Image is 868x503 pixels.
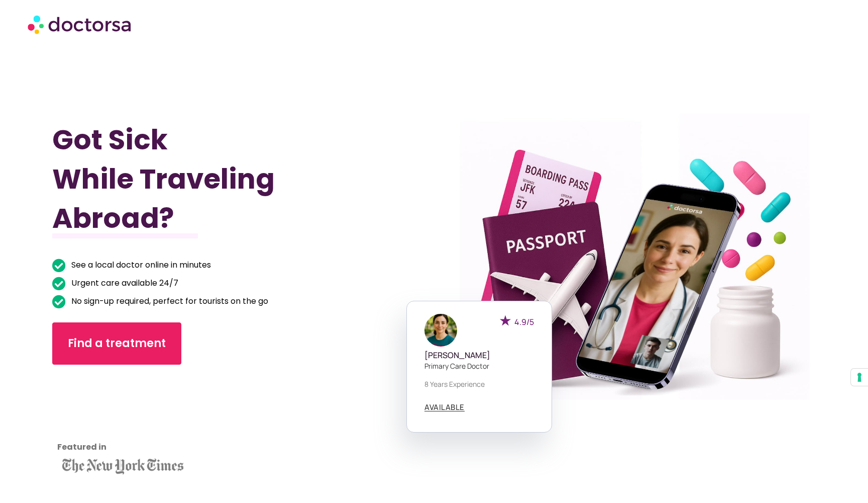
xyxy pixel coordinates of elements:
span: Urgent care available 24/7 [69,276,178,290]
iframe: Customer reviews powered by Trustpilot [57,380,148,455]
span: See a local doctor online in minutes [69,258,211,272]
a: Find a treatment [52,322,181,365]
h5: [PERSON_NAME] [424,351,534,360]
strong: Featured in [57,441,106,453]
span: No sign-up required, perfect for tourists on the go [69,294,268,308]
h1: Got Sick While Traveling Abroad? [52,120,377,238]
span: 4.9/5 [514,316,534,327]
a: AVAILABLE [424,403,465,411]
p: Primary care doctor [424,361,534,371]
span: Find a treatment [68,336,166,352]
button: Your consent preferences for tracking technologies [851,369,868,386]
p: 8 years experience [424,379,534,389]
